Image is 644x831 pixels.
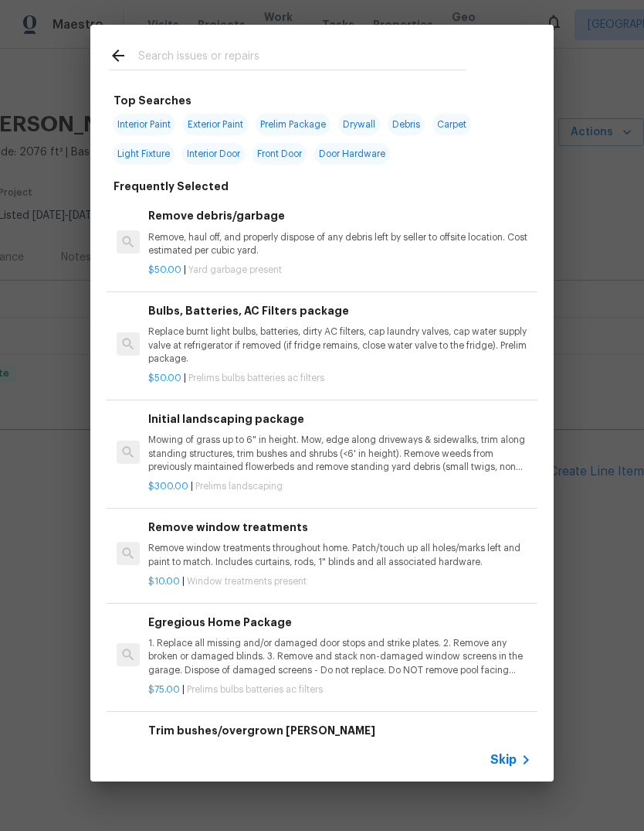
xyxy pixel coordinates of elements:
span: Prelims bulbs batteries ac filters [188,373,324,383]
p: Mowing of grass up to 6" in height. Mow, edge along driveways & sidewalks, trim along standing st... [148,434,531,473]
p: | [148,480,531,493]
span: $10.00 [148,577,180,586]
span: Prelims bulbs batteries ac filters [187,685,323,694]
h6: Initial landscaping package [148,410,531,427]
span: $75.00 [148,685,180,694]
span: Window treatments present [187,577,307,586]
span: Prelim Package [256,114,330,135]
p: Replace burnt light bulbs, batteries, dirty AC filters, cap laundry valves, cap water supply valv... [148,325,531,365]
h6: Top Searches [114,92,192,109]
h6: Trim bushes/overgrown [PERSON_NAME] [148,722,531,739]
span: $50.00 [148,373,181,383]
span: Prelims landscaping [195,482,283,491]
p: | [148,575,531,588]
p: 1. Replace all missing and/or damaged door stops and strike plates. 2. Remove any broken or damag... [148,637,531,676]
h6: Frequently Selected [114,178,229,195]
p: | [148,683,531,696]
p: | [148,372,531,385]
span: Front Door [253,143,307,165]
h6: Remove window treatments [148,519,531,536]
span: Door Hardware [314,143,390,165]
span: Exterior Paint [183,114,248,135]
h6: Egregious Home Package [148,614,531,631]
p: | [148,264,531,277]
span: Carpet [432,114,471,135]
span: Drywall [338,114,380,135]
p: Remove, haul off, and properly dispose of any debris left by seller to offsite location. Cost est... [148,231,531,257]
h6: Bulbs, Batteries, AC Filters package [148,302,531,319]
span: Interior Paint [113,114,175,135]
input: Search issues or repairs [138,46,466,70]
span: $50.00 [148,265,181,274]
span: Debris [388,114,425,135]
span: Yard garbage present [188,265,282,274]
h6: Remove debris/garbage [148,207,531,224]
span: $300.00 [148,482,188,491]
p: Remove window treatments throughout home. Patch/touch up all holes/marks left and paint to match.... [148,542,531,568]
span: Interior Door [182,143,245,165]
span: Light Fixture [113,143,175,165]
span: Skip [490,752,517,768]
